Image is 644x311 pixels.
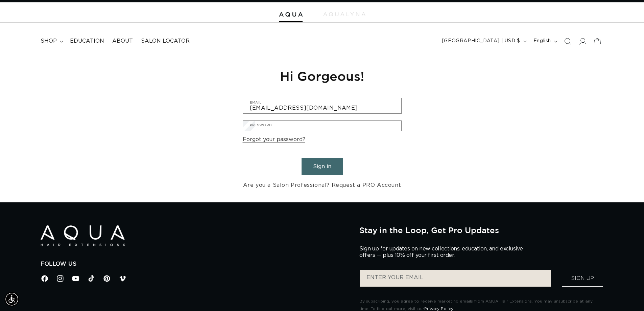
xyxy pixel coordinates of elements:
[560,34,575,49] summary: Search
[243,68,402,84] h1: Hi Gorgeous!
[37,34,66,49] summary: shop
[533,38,551,45] span: English
[243,98,401,113] input: Email
[66,34,108,49] a: Education
[108,34,137,49] a: About
[4,292,19,307] div: Accessibility Menu
[302,158,343,175] button: Sign in
[323,12,365,16] img: aqualyna.com
[442,38,520,45] span: [GEOGRAPHIC_DATA] | USD $
[529,35,560,48] button: English
[279,12,303,17] img: Aqua Hair Extensions
[554,238,644,311] iframe: Chat Widget
[41,38,57,45] span: shop
[137,34,194,49] a: Salon Locator
[112,38,133,45] span: About
[41,225,125,246] img: Aqua Hair Extensions
[70,38,104,45] span: Education
[360,270,551,287] input: ENTER YOUR EMAIL
[438,35,529,48] button: [GEOGRAPHIC_DATA] | USD $
[141,38,190,45] span: Salon Locator
[359,246,528,259] p: Sign up for updates on new collections, education, and exclusive offers — plus 10% off your first...
[243,180,401,190] a: Are you a Salon Professional? Request a PRO Account
[41,261,349,268] h2: Follow Us
[243,135,305,145] a: Forgot your password?
[424,307,453,311] a: Privacy Policy
[359,225,603,235] h2: Stay in the Loop, Get Pro Updates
